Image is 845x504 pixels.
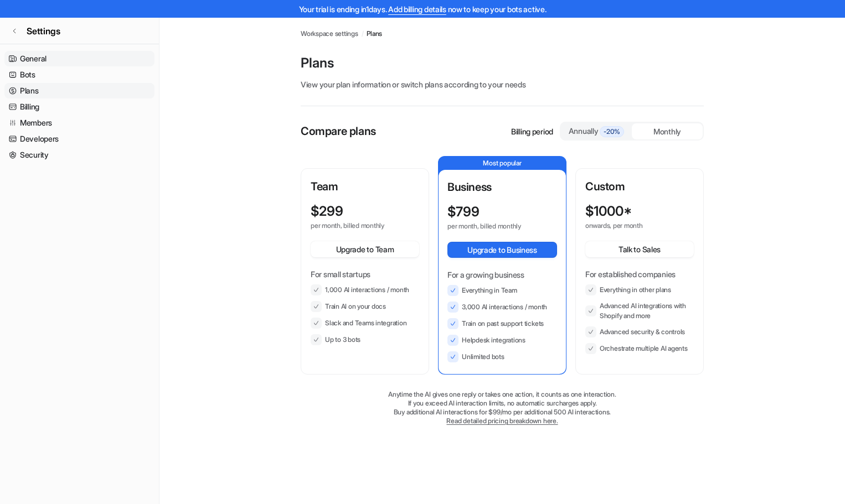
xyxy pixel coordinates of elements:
button: Upgrade to Team [311,241,419,257]
li: Advanced AI integrations with Shopify and more [585,301,694,321]
p: $ 299 [311,204,343,219]
a: Read detailed pricing breakdown here. [446,417,558,425]
p: Custom [585,178,694,195]
p: Business [447,179,557,195]
p: Compare plans [301,123,376,139]
button: Talk to Sales [585,241,694,257]
p: onwards, per month [585,221,674,230]
a: Add billing details [388,4,446,14]
p: For small startups [311,268,419,280]
li: Everything in Team [447,285,557,296]
a: Plans [4,83,154,98]
p: Plans [301,54,704,72]
li: Up to 3 bots [311,334,419,345]
p: $ 1000* [585,204,632,219]
p: For established companies [585,268,694,280]
p: Team [311,178,419,195]
li: Slack and Teams integration [311,318,419,329]
li: 1,000 AI interactions / month [311,284,419,295]
button: Upgrade to Business [447,242,557,258]
li: Train on past support tickets [447,318,557,329]
a: Security [4,147,154,163]
a: Billing [4,99,154,115]
div: Monthly [632,123,703,139]
a: Developers [4,131,154,147]
p: Buy additional AI interactions for $99/mo per additional 500 AI interactions. [301,408,704,417]
p: per month, billed monthly [311,221,399,230]
p: Anytime the AI gives one reply or takes one action, it counts as one interaction. [301,390,704,399]
p: per month, billed monthly [447,222,537,231]
span: / [362,29,364,39]
a: General [4,51,154,66]
span: Settings [27,24,60,38]
li: Train AI on your docs [311,301,419,312]
p: If you exceed AI interaction limits, no automatic surcharges apply. [301,399,704,408]
p: For a growing business [447,269,557,280]
a: Bots [4,67,154,82]
p: Billing period [511,126,553,137]
div: Annually [565,125,627,137]
li: 3,000 AI interactions / month [447,302,557,313]
li: Orchestrate multiple AI agents [585,343,694,354]
span: -20% [600,126,624,137]
p: View your plan information or switch plans according to your needs [301,79,704,90]
a: Workspace settings [301,29,358,39]
li: Helpdesk integrations [447,335,557,346]
li: Unlimited bots [447,351,557,362]
p: $ 799 [447,204,480,220]
p: Most popular [439,157,566,170]
li: Advanced security & controls [585,326,694,337]
a: Plans [367,29,382,39]
li: Everything in other plans [585,284,694,295]
a: Members [4,115,154,131]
